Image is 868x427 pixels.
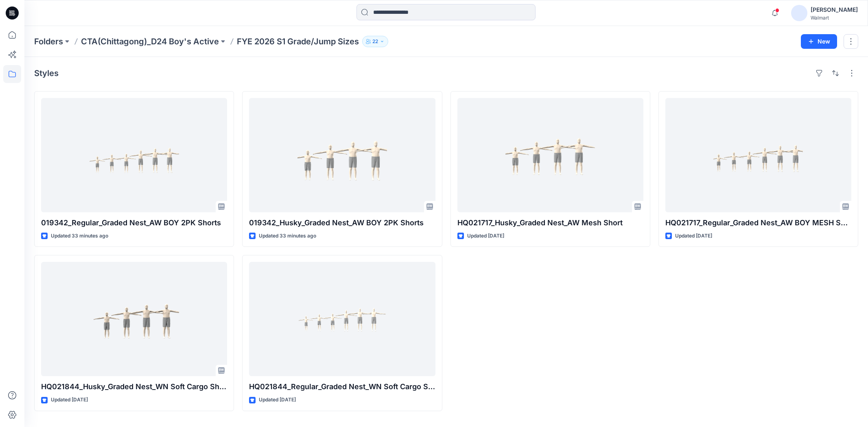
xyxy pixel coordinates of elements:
[665,98,851,212] a: HQ021717_Regular_Graded Nest_AW BOY MESH SHORT
[249,217,435,229] p: 019342_Husky_Graded Nest_AW BOY 2PK Shorts
[665,217,851,229] p: HQ021717_Regular_Graded Nest_AW BOY MESH SHORT
[51,396,88,404] p: Updated [DATE]
[249,98,435,212] a: 019342_Husky_Graded Nest_AW BOY 2PK Shorts
[237,36,359,47] p: FYE 2026 S1 Grade/Jump Sizes
[41,262,227,376] a: HQ021844_Husky_Graded Nest_WN Soft Cargo Short
[457,98,643,212] a: HQ021717_Husky_Graded Nest_AW Mesh Short
[81,36,219,47] a: CTA(Chittagong)_D24 Boy's Active
[811,15,858,21] div: Walmart
[34,68,59,78] h4: Styles
[34,36,63,47] a: Folders
[259,232,316,240] p: Updated 33 minutes ago
[811,5,858,15] div: [PERSON_NAME]
[41,381,227,392] p: HQ021844_Husky_Graded Nest_WN Soft Cargo Short
[51,232,108,240] p: Updated 33 minutes ago
[41,98,227,212] a: 019342_Regular_Graded Nest_AW BOY 2PK Shorts
[249,381,435,392] p: HQ021844_Regular_Graded Nest_WN Soft Cargo Short
[259,396,296,404] p: Updated [DATE]
[372,37,378,46] p: 22
[467,232,504,240] p: Updated [DATE]
[791,5,807,21] img: avatar
[249,262,435,376] a: HQ021844_Regular_Graded Nest_WN Soft Cargo Short
[457,217,643,229] p: HQ021717_Husky_Graded Nest_AW Mesh Short
[41,217,227,229] p: 019342_Regular_Graded Nest_AW BOY 2PK Shorts
[801,34,837,49] button: New
[362,36,388,47] button: 22
[675,232,712,240] p: Updated [DATE]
